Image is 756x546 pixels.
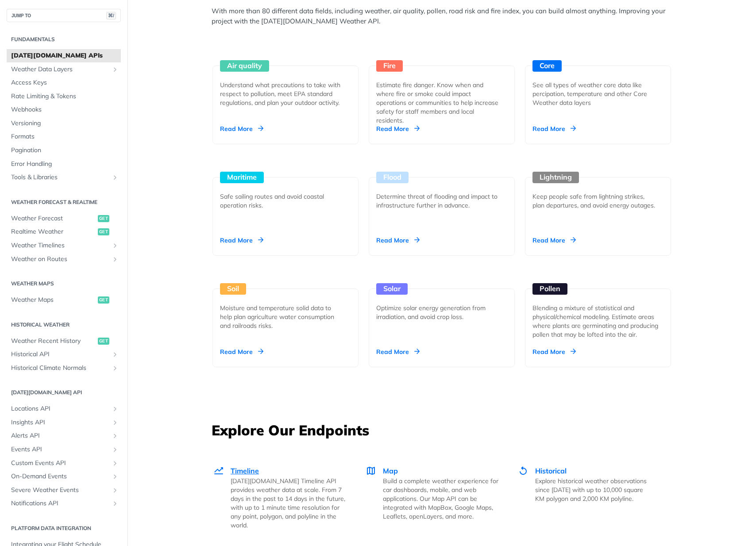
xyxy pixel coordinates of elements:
[231,477,346,530] p: [DATE][DOMAIN_NAME] Timeline API provides weather data at scale. From 7 days in the past to 14 da...
[365,256,518,367] a: Solar Optimize solar energy generation from irradiation, and avoid crop loss. Read More
[532,124,576,133] div: Read More
[376,347,420,356] div: Read More
[11,119,119,128] span: Versioning
[11,214,96,223] span: Weather Forecast
[11,486,109,495] span: Severe Weather Events
[532,81,656,107] div: See all types of weather core data like percipation, temperature and other Core Weather data layers
[7,198,121,206] h2: Weather Forecast & realtime
[521,144,675,256] a: Lightning Keep people safe from lightning strikes, plan departures, and avoid energy outages. Rea...
[7,253,121,266] a: Weather on RoutesShow subpages for Weather on Routes
[112,351,119,358] button: Show subpages for Historical API
[220,172,264,183] div: Maritime
[112,487,119,494] button: Show subpages for Severe Weather Events
[11,227,96,236] span: Realtime Weather
[376,60,403,72] div: Fire
[376,304,500,321] div: Optimize solar energy generation from irradiation, and avoid crop loss.
[7,484,121,497] a: Severe Weather EventsShow subpages for Severe Weather Events
[365,33,518,144] a: Fire Estimate fire danger. Know when and where fire or smoke could impact operations or communiti...
[7,144,121,157] a: Pagination
[532,304,663,339] div: Blending a mixture of statistical and physical/chemical modeling. Estimate areas where plants are...
[535,477,651,503] p: Explore historical weather observations since [DATE] with up to 10,000 square KM polygon and 2,00...
[212,6,676,26] p: With more than 80 different data fields, including weather, air quality, pollen, road risk and fi...
[521,33,675,144] a: Core See all types of weather core data like percipation, temperature and other Core Weather data...
[213,465,224,476] img: Timeline
[106,12,116,19] span: ⌘/
[209,144,362,256] a: Maritime Safe sailing routes and avoid coastal operation risks. Read More
[7,321,121,329] h2: Historical Weather
[112,460,119,467] button: Show subpages for Custom Events API
[7,457,121,470] a: Custom Events APIShow subpages for Custom Events API
[112,500,119,507] button: Show subpages for Notifications API
[7,429,121,442] a: Alerts APIShow subpages for Alerts API
[11,472,109,481] span: On-Demand Events
[11,160,119,169] span: Error Handling
[212,420,672,440] h3: Explore Our Endpoints
[11,92,119,101] span: Rate Limiting & Tokens
[112,256,119,263] button: Show subpages for Weather on Routes
[220,81,344,107] div: Understand what precautions to take with respect to pollution, meet EPA standard regulations, and...
[11,78,119,87] span: Access Keys
[376,192,500,210] div: Determine threat of flooding and impact to infrastructure further in advance.
[11,51,119,60] span: [DATE][DOMAIN_NAME] APIs
[11,431,109,440] span: Alerts API
[220,236,263,245] div: Read More
[7,524,121,532] h2: Platform DATA integration
[11,146,119,155] span: Pagination
[112,66,119,73] button: Show subpages for Weather Data Layers
[11,350,109,359] span: Historical API
[11,404,109,413] span: Locations API
[11,364,109,373] span: Historical Climate Normals
[376,124,420,133] div: Read More
[7,470,121,483] a: On-Demand EventsShow subpages for On-Demand Events
[7,49,121,62] a: [DATE][DOMAIN_NAME] APIs
[383,466,398,475] span: Map
[532,236,576,245] div: Read More
[112,446,119,453] button: Show subpages for Events API
[376,283,408,295] div: Solar
[7,35,121,43] h2: Fundamentals
[7,225,121,238] a: Realtime Weatherget
[7,361,121,375] a: Historical Climate NormalsShow subpages for Historical Climate Normals
[11,105,119,114] span: Webhooks
[7,103,121,116] a: Webhooks
[383,477,498,521] p: Build a complete weather experience for car dashboards, mobile, and web applications. Our Map API...
[376,81,500,125] div: Estimate fire danger. Know when and where fire or smoke could impact operations or communities to...
[7,117,121,130] a: Versioning
[7,212,121,225] a: Weather Forecastget
[7,416,121,429] a: Insights APIShow subpages for Insights API
[220,283,246,295] div: Soil
[7,130,121,143] a: Formats
[535,466,567,475] span: Historical
[7,402,121,415] a: Locations APIShow subpages for Locations API
[112,419,119,426] button: Show subpages for Insights API
[98,296,109,304] span: get
[220,347,263,356] div: Read More
[220,192,344,210] div: Safe sailing routes and avoid coastal operation risks.
[518,465,528,476] img: Historical
[11,173,109,182] span: Tools & Libraries
[11,499,109,508] span: Notifications API
[532,60,562,72] div: Core
[209,256,362,367] a: Soil Moisture and temperature solid data to help plan agriculture water consumption and railroads...
[7,348,121,361] a: Historical APIShow subpages for Historical API
[7,9,121,22] button: JUMP TO⌘/
[11,255,109,264] span: Weather on Routes
[112,365,119,372] button: Show subpages for Historical Climate Normals
[112,174,119,181] button: Show subpages for Tools & Libraries
[112,432,119,439] button: Show subpages for Alerts API
[220,60,269,72] div: Air quality
[98,228,109,235] span: get
[98,215,109,222] span: get
[7,280,121,288] h2: Weather Maps
[7,335,121,348] a: Weather Recent Historyget
[376,172,409,183] div: Flood
[376,236,420,245] div: Read More
[532,172,579,183] div: Lightning
[7,158,121,171] a: Error Handling
[220,124,263,133] div: Read More
[7,239,121,252] a: Weather TimelinesShow subpages for Weather Timelines
[11,296,96,304] span: Weather Maps
[98,338,109,345] span: get
[11,459,109,468] span: Custom Events API
[11,337,96,346] span: Weather Recent History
